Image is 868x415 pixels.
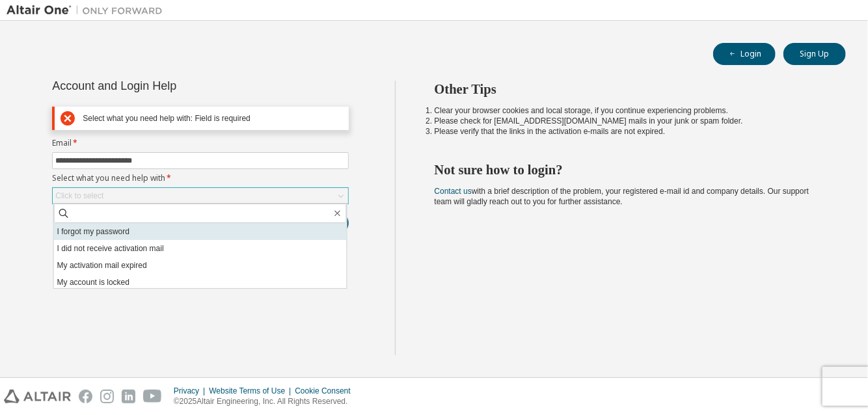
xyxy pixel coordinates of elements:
p: © 2025 Altair Engineering, Inc. All Rights Reserved. [174,396,359,407]
img: facebook.svg [79,390,92,403]
h2: Other Tips [435,81,823,98]
div: Click to select [53,188,348,204]
img: linkedin.svg [122,390,135,403]
li: Please check for [EMAIL_ADDRESS][DOMAIN_NAME] mails in your junk or spam folder. [435,116,823,126]
img: altair_logo.svg [4,390,71,403]
span: with a brief description of the problem, your registered e-mail id and company details. Our suppo... [435,187,809,206]
button: Login [713,43,776,65]
div: Click to select [55,191,103,201]
img: instagram.svg [100,390,114,403]
img: Altair One [7,4,169,17]
div: Select what you need help with: Field is required [83,114,343,124]
h2: Not sure how to login? [435,161,823,178]
img: youtube.svg [143,390,162,403]
label: Select what you need help with [52,173,349,183]
div: Cookie Consent [295,386,358,396]
div: Account and Login Help [52,81,290,91]
button: Sign Up [783,43,846,65]
a: Contact us [435,187,472,196]
li: Clear your browser cookies and local storage, if you continue experiencing problems. [435,105,823,116]
label: Email [52,138,349,148]
li: Please verify that the links in the activation e-mails are not expired. [435,126,823,137]
div: Privacy [174,386,209,396]
li: I forgot my password [54,223,347,240]
div: Website Terms of Use [209,386,295,396]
